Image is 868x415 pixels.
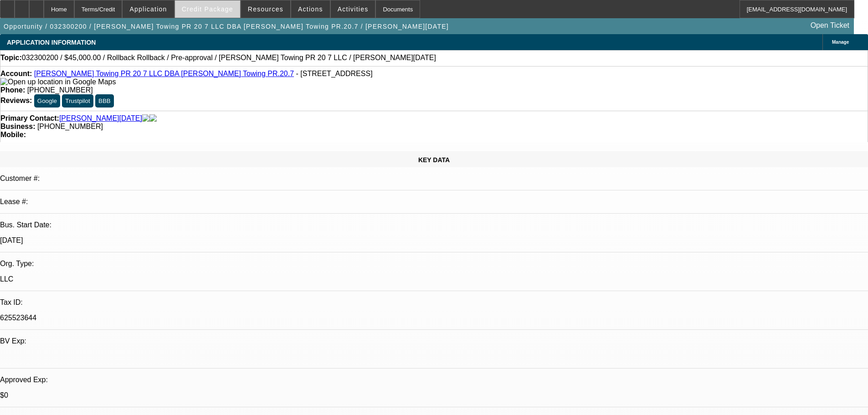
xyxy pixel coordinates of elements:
button: Actions [291,0,330,18]
a: [PERSON_NAME][DATE] [59,114,142,123]
button: Activities [331,0,375,18]
span: Actions [298,5,323,13]
a: Open Ticket [807,18,853,33]
strong: Topic: [0,54,22,62]
strong: Phone: [0,86,25,94]
img: Open up location in Google Maps [0,78,116,86]
button: Google [34,94,60,108]
strong: Mobile: [0,131,26,138]
span: Manage [832,40,849,45]
strong: Business: [0,123,35,130]
span: Credit Package [182,5,233,13]
strong: Primary Contact: [0,114,59,123]
span: - [STREET_ADDRESS] [296,70,373,77]
span: Opportunity / 032300200 / [PERSON_NAME] Towing PR 20 7 LLC DBA [PERSON_NAME] Towing PR.20.7 / [PE... [4,23,449,30]
button: Application [123,0,174,18]
button: Trustpilot [62,94,93,108]
button: Resources [241,0,290,18]
span: [PHONE_NUMBER] [27,86,93,94]
span: Activities [338,5,369,13]
span: Application [129,5,167,13]
span: [PHONE_NUMBER] [37,123,103,130]
img: facebook-icon.png [142,114,149,123]
button: BBB [95,94,114,108]
span: KEY DATA [418,156,450,164]
span: Resources [248,5,283,13]
a: View Google Maps [0,78,116,86]
strong: Reviews: [0,97,32,104]
span: 032300200 / $45,000.00 / Rollback Rollback / Pre-approval / [PERSON_NAME] Towing PR 20 7 LLC / [P... [22,54,436,62]
button: Credit Package [175,0,240,18]
img: linkedin-icon.png [149,114,157,123]
a: [PERSON_NAME] Towing PR 20 7 LLC DBA [PERSON_NAME] Towing PR.20.7 [34,70,294,77]
strong: Account: [0,70,32,77]
span: APPLICATION INFORMATION [7,39,96,46]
